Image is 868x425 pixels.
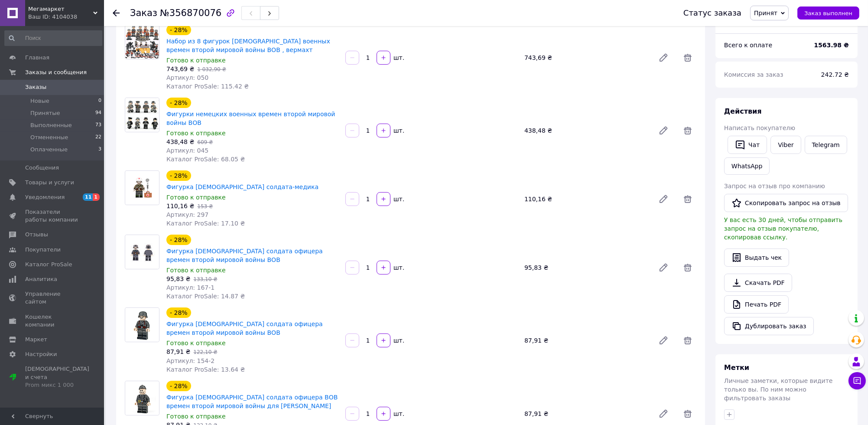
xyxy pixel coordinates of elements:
[805,136,847,154] a: Telegram
[521,193,651,205] div: 110,16 ₴
[728,136,767,154] button: Чат
[25,208,80,224] span: Показатели работы компании
[166,275,190,282] span: 95,83 ₴
[30,121,72,129] span: Выполненные
[166,156,245,163] span: Каталог ProSale: 68.05 ₴
[655,405,672,422] a: Редактировать
[724,317,814,335] button: Дублировать заказ
[125,98,159,132] img: Фигурки немецких военных времен второй мировой войны ВОВ
[724,183,825,190] span: Запрос на отзыв про компанию
[95,121,101,129] span: 73
[724,107,762,115] span: Действия
[655,190,672,208] a: Редактировать
[25,164,59,172] span: Сообщения
[166,284,215,291] span: Артикул: 167-1
[724,157,770,175] a: WhatsApp
[166,98,191,108] div: - 28%
[30,146,68,154] span: Оплаченные
[166,38,330,53] a: Набор из 8 фигурок [DEMOGRAPHIC_DATA] военных времен второй мировой войны ВОВ , вермахт
[25,261,72,268] span: Каталог ProSale
[521,52,651,64] div: 743,69 ₴
[521,262,651,274] div: 95,83 ₴
[83,193,93,201] span: 11
[655,49,672,66] a: Редактировать
[197,139,213,145] span: 609 ₴
[166,381,191,391] div: - 28%
[679,122,696,139] span: Удалить
[166,220,245,227] span: Каталог ProSale: 17.10 ₴
[197,203,213,209] span: 153 ₴
[160,8,221,18] span: №356870076
[166,413,226,420] span: Готово к отправке
[655,122,672,139] a: Редактировать
[166,170,191,181] div: - 28%
[25,231,48,239] span: Отзывы
[814,42,849,49] b: 1563.98 ₴
[25,54,49,62] span: Главная
[25,290,80,306] span: Управление сайтом
[166,211,208,218] span: Артикул: 297
[98,97,101,105] span: 0
[30,134,68,141] span: Отмененные
[25,246,61,254] span: Покупатели
[679,332,696,349] span: Удалить
[724,295,789,314] a: Печать PDF
[804,10,852,16] span: Заказ выполнен
[521,334,651,347] div: 87,91 ₴
[724,377,833,402] span: Личные заметки, которые видите только вы. По ним можно фильтровать заказы
[25,179,74,186] span: Товары и услуги
[166,307,191,318] div: - 28%
[95,134,101,141] span: 22
[724,216,842,241] span: У вас есть 30 дней, чтобы отправить запрос на отзыв покупателю, скопировав ссылку.
[166,83,249,90] span: Каталог ProSale: 115.42 ₴
[166,194,226,201] span: Готово к отправке
[95,109,101,117] span: 94
[679,190,696,208] span: Удалить
[197,66,226,72] span: 1 032,90 ₴
[679,49,696,66] span: Удалить
[30,109,60,117] span: Принятые
[679,259,696,276] span: Удалить
[391,336,405,345] div: шт.
[655,332,672,349] a: Редактировать
[391,126,405,135] div: шт.
[25,69,87,76] span: Заказы и сообщения
[25,313,80,329] span: Кошелек компании
[724,71,783,78] span: Комиссия за заказ
[166,57,226,64] span: Готово к отправке
[754,10,777,16] span: Принят
[25,365,89,389] span: [DEMOGRAPHIC_DATA] и счета
[125,25,159,59] img: Набор из 8 фигурок немецких военных времен второй мировой войны ВОВ , вермахт
[166,235,191,245] div: - 28%
[166,394,338,409] a: Фигурка [DEMOGRAPHIC_DATA] солдата офицера ВОВ времен второй мировой войны для [PERSON_NAME]
[113,9,120,17] div: Вернуться назад
[30,97,49,105] span: Новые
[166,130,226,137] span: Готово к отправке
[125,235,159,269] img: Фигурка немецкого солдата офицера времен второй мировой войны ВОВ
[724,274,792,292] a: Скачать PDF
[166,248,323,263] a: Фигурка [DEMOGRAPHIC_DATA] солдата офицера времен второй мировой войны ВОВ
[166,74,208,81] span: Артикул: 050
[125,381,159,415] img: Фигурка немецкого солдата офицера ВОВ времен второй мировой войны для Лего Lego
[166,340,226,347] span: Готово к отправке
[25,193,65,201] span: Уведомления
[166,293,245,300] span: Каталог ProSale: 14.87 ₴
[193,349,217,355] span: 122,10 ₴
[724,124,795,131] span: Написать покупателю
[28,5,93,13] span: Мегамаркет
[166,320,323,336] a: Фигурка [DEMOGRAPHIC_DATA] солдата офицера времен второй мировой войны ВОВ
[25,336,47,343] span: Маркет
[848,372,866,389] button: Чат с покупателем
[521,124,651,137] div: 438,48 ₴
[166,203,194,209] span: 110,16 ₴
[166,147,208,154] span: Артикул: 045
[724,248,789,267] button: Выдать чек
[93,193,100,201] span: 1
[797,7,859,20] button: Заказ выполнен
[130,8,157,18] span: Заказ
[166,267,226,274] span: Готово к отправке
[193,276,217,282] span: 133,10 ₴
[28,13,104,21] div: Ваш ID: 4104038
[770,136,801,154] a: Viber
[391,263,405,272] div: шт.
